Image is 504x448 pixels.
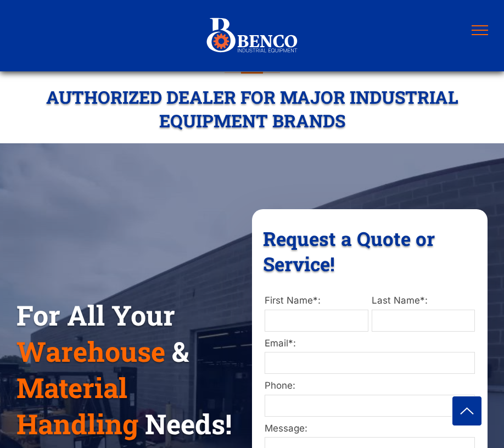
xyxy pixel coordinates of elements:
[265,379,475,393] label: Phone:
[16,369,138,442] span: Material Handling
[46,85,458,132] span: Authorized Dealer For Major Industrial Equipment Brands
[145,406,232,442] span: Needs!
[172,333,189,369] span: &
[16,297,175,333] span: For All Your
[265,294,368,308] label: First Name*:
[265,422,475,436] label: Message:
[466,16,494,44] button: menu
[263,226,435,276] span: Request a Quote or Service!
[265,337,475,351] label: Email*:
[205,14,299,58] img: Benco+Industrial_Horizontal+Logo_Reverse.svg
[372,294,475,308] label: Last Name*:
[16,333,165,369] span: Warehouse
